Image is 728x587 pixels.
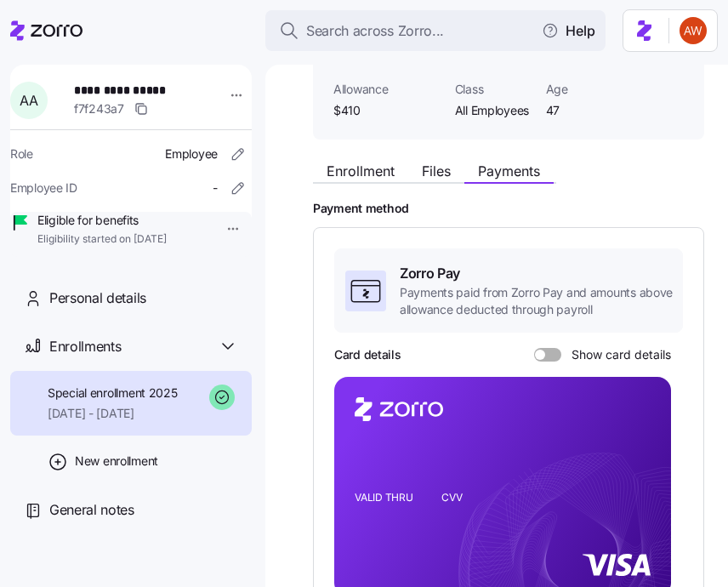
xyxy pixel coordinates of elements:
span: Help [542,20,595,41]
span: Files [422,164,451,178]
span: Personal details [49,288,146,309]
span: Allowance [333,81,441,98]
span: Employee ID [10,180,77,197]
span: - [213,180,218,197]
tspan: CVV [441,491,463,504]
button: Help [528,14,609,48]
span: A A [20,94,37,107]
span: Enrollment [327,164,395,178]
span: Role [10,145,33,162]
span: Zorro Pay [400,263,682,284]
span: Employee [165,145,218,162]
button: Search across Zorro... [265,10,606,51]
span: Special enrollment 2025 [48,385,178,402]
span: 47 [546,102,623,119]
span: Search across Zorro... [306,20,444,42]
span: f7f243a7 [74,100,124,117]
span: $410 [333,102,441,119]
span: All Employees [455,102,532,119]
h2: Payment method [313,201,704,217]
span: Show card details [561,348,671,362]
span: General notes [49,499,134,521]
span: Payments [478,164,540,178]
img: 3c671664b44671044fa8929adf5007c6 [680,17,707,44]
span: [DATE] - [DATE] [48,405,178,422]
span: Enrollments [49,336,121,357]
tspan: VALID THRU [355,491,413,504]
h3: Card details [334,346,401,363]
span: Eligibility started on [DATE] [37,232,167,247]
span: Payments paid from Zorro Pay and amounts above allowance deducted through payroll [400,284,682,319]
span: Class [455,81,532,98]
span: New enrollment [75,453,158,470]
span: Age [546,81,623,98]
span: Eligible for benefits [37,212,167,229]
